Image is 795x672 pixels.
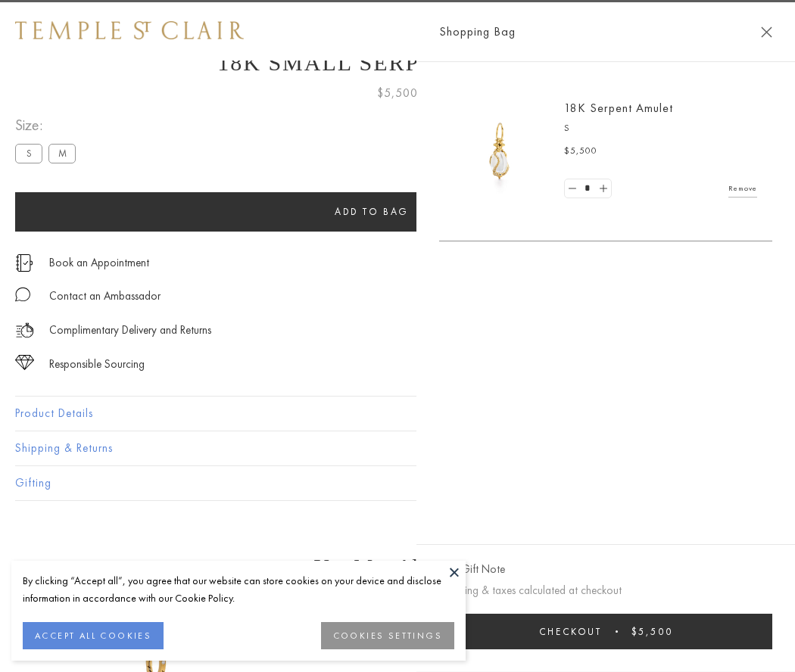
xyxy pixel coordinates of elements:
div: Responsible Sourcing [49,355,145,374]
img: icon_appointment.svg [15,254,33,272]
button: Close Shopping Bag [761,26,772,38]
button: ACCEPT ALL COOKIES [23,622,164,649]
span: $5,500 [377,83,418,103]
div: Contact an Ambassador [49,287,161,306]
button: Checkout $5,500 [439,614,772,649]
a: Remove [728,180,757,197]
p: S [564,121,757,136]
p: Complimentary Delivery and Returns [49,321,211,340]
h1: 18K Small Serpent Amulet [15,50,780,76]
span: $5,500 [631,625,673,638]
a: Book an Appointment [49,254,149,271]
img: Temple St. Clair [15,21,244,39]
img: P51836-E11SERPPV [454,106,545,197]
button: Gifting [15,466,780,500]
span: Size: [15,113,82,138]
label: S [15,144,42,163]
a: 18K Serpent Amulet [564,100,673,116]
button: COOKIES SETTINGS [321,622,454,649]
button: Add Gift Note [439,560,505,579]
img: MessageIcon-01_2.svg [15,287,30,302]
label: M [48,144,76,163]
img: icon_delivery.svg [15,321,34,340]
div: By clicking “Accept all”, you agree that our website can store cookies on your device and disclos... [23,572,454,607]
button: Add to bag [15,192,728,232]
span: Shopping Bag [439,22,516,42]
img: icon_sourcing.svg [15,355,34,370]
a: Set quantity to 0 [565,179,580,198]
p: Shipping & taxes calculated at checkout [439,581,772,600]
button: Product Details [15,397,780,431]
h3: You May Also Like [38,555,757,579]
button: Shipping & Returns [15,431,780,465]
span: $5,500 [564,144,597,159]
a: Set quantity to 2 [595,179,610,198]
span: Add to bag [335,205,409,218]
span: Checkout [539,625,602,638]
